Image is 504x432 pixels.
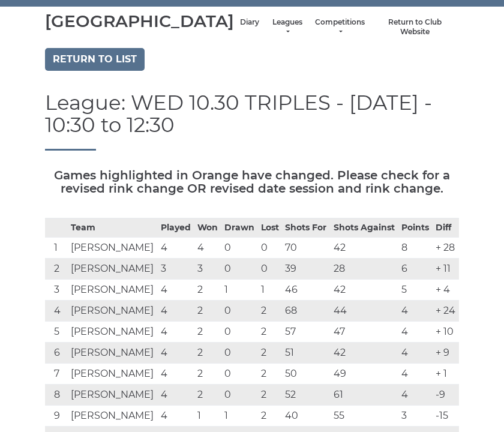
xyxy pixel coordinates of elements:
[282,300,330,321] td: 68
[221,363,258,384] td: 0
[221,300,258,321] td: 0
[433,321,459,342] td: + 10
[221,279,258,300] td: 1
[45,384,68,405] td: 8
[158,279,194,300] td: 4
[158,300,194,321] td: 4
[282,405,330,426] td: 40
[433,342,459,363] td: + 9
[282,258,330,279] td: 39
[377,17,453,37] a: Return to Club Website
[194,321,221,342] td: 2
[282,279,330,300] td: 46
[68,218,158,237] th: Team
[221,218,258,237] th: Drawn
[158,363,194,384] td: 4
[398,237,433,258] td: 8
[158,405,194,426] td: 4
[68,237,158,258] td: [PERSON_NAME]
[194,218,221,237] th: Won
[282,321,330,342] td: 57
[45,321,68,342] td: 5
[221,258,258,279] td: 0
[398,218,433,237] th: Points
[194,258,221,279] td: 3
[240,17,259,28] a: Diary
[194,384,221,405] td: 2
[258,321,283,342] td: 2
[68,405,158,426] td: [PERSON_NAME]
[433,258,459,279] td: + 11
[68,258,158,279] td: [PERSON_NAME]
[68,342,158,363] td: [PERSON_NAME]
[45,12,234,31] div: [GEOGRAPHIC_DATA]
[158,218,194,237] th: Played
[331,237,399,258] td: 42
[221,237,258,258] td: 0
[433,300,459,321] td: + 24
[194,237,221,258] td: 4
[398,321,433,342] td: 4
[221,384,258,405] td: 0
[45,405,68,426] td: 9
[331,363,399,384] td: 49
[194,363,221,384] td: 2
[282,237,330,258] td: 70
[398,300,433,321] td: 4
[331,279,399,300] td: 42
[258,384,283,405] td: 2
[45,92,459,151] h1: League: WED 10.30 TRIPLES - [DATE] - 10:30 to 12:30
[194,342,221,363] td: 2
[158,342,194,363] td: 4
[398,405,433,426] td: 3
[45,300,68,321] td: 4
[398,363,433,384] td: 4
[282,363,330,384] td: 50
[282,384,330,405] td: 52
[433,363,459,384] td: + 1
[45,48,145,71] a: Return to list
[331,384,399,405] td: 61
[433,384,459,405] td: -9
[433,279,459,300] td: + 4
[158,384,194,405] td: 4
[258,258,283,279] td: 0
[331,258,399,279] td: 28
[258,363,283,384] td: 2
[221,321,258,342] td: 0
[45,169,459,195] h5: Games highlighted in Orange have changed. Please check for a revised rink change OR revised date ...
[258,342,283,363] td: 2
[282,342,330,363] td: 51
[45,258,68,279] td: 2
[194,405,221,426] td: 1
[433,218,459,237] th: Diff
[45,237,68,258] td: 1
[68,321,158,342] td: [PERSON_NAME]
[68,363,158,384] td: [PERSON_NAME]
[158,237,194,258] td: 4
[398,384,433,405] td: 4
[315,17,365,37] a: Competitions
[68,384,158,405] td: [PERSON_NAME]
[398,258,433,279] td: 6
[45,342,68,363] td: 6
[282,218,330,237] th: Shots For
[433,405,459,426] td: -15
[331,405,399,426] td: 55
[194,300,221,321] td: 2
[221,405,258,426] td: 1
[258,300,283,321] td: 2
[258,218,283,237] th: Lost
[398,279,433,300] td: 5
[194,279,221,300] td: 2
[331,321,399,342] td: 47
[158,321,194,342] td: 4
[68,300,158,321] td: [PERSON_NAME]
[45,279,68,300] td: 3
[258,279,283,300] td: 1
[433,237,459,258] td: + 28
[398,342,433,363] td: 4
[331,218,399,237] th: Shots Against
[258,237,283,258] td: 0
[68,279,158,300] td: [PERSON_NAME]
